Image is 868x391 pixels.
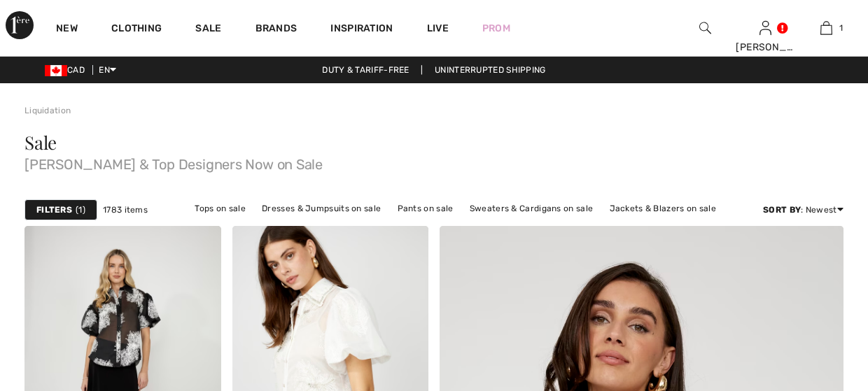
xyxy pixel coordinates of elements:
span: EN [99,65,116,75]
a: Jackets & Blazers on sale [603,199,724,218]
div: [PERSON_NAME] [736,40,795,55]
img: 1ère Avenue [6,11,34,39]
a: Sweaters & Cardigans on sale [463,199,600,218]
a: Clothing [111,22,162,37]
a: Tops on sale [188,199,253,218]
a: Dresses & Jumpsuits on sale [255,199,388,218]
span: [PERSON_NAME] & Top Designers Now on Sale [24,152,843,171]
span: 1783 items [103,204,148,216]
a: Sign In [759,21,771,34]
span: 1 [76,204,85,216]
div: : Newest [763,204,843,216]
img: My Bag [820,20,832,36]
a: Sale [195,22,221,37]
a: Liquidation [24,106,71,115]
span: CAD [45,65,90,75]
span: Inspiration [330,22,393,37]
span: 1 [839,22,843,34]
a: Live [427,21,449,36]
a: Brands [255,22,297,37]
a: Skirts on sale [374,218,444,236]
a: 1 [797,20,856,36]
a: Prom [482,21,510,36]
strong: Filters [36,204,72,216]
strong: Sort By [763,205,801,215]
img: Canadian Dollar [45,65,67,76]
img: My Info [759,20,771,36]
a: Outerwear on sale [446,218,536,236]
img: search the website [699,20,711,36]
a: New [56,22,78,37]
a: Pants on sale [391,199,461,218]
span: Sale [24,130,57,155]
